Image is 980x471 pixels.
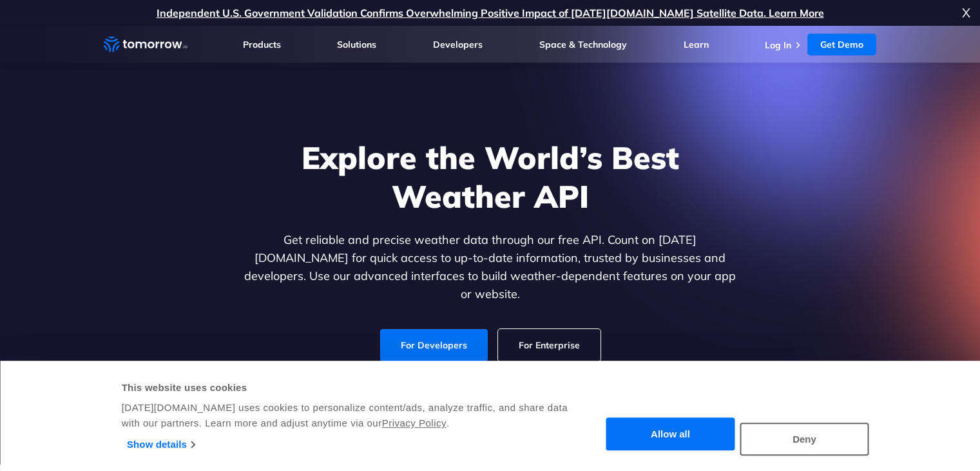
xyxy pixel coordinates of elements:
div: This website uses cookies [122,380,570,396]
a: Independent U.S. Government Validation Confirms Overwhelming Positive Impact of [DATE][DOMAIN_NAM... [157,6,824,19]
h1: Explore the World’s Best Weather API [242,138,739,215]
a: Developers [433,39,483,50]
a: Log In [765,39,791,51]
a: Solutions [337,39,376,50]
a: Learn [684,39,709,50]
p: Get reliable and precise weather data through our free API. Count on [DATE][DOMAIN_NAME] for quic... [242,231,739,303]
a: For Enterprise [498,329,600,361]
a: Show details [127,435,195,454]
a: Products [243,39,281,50]
button: Deny [740,423,869,456]
a: Get Demo [807,34,876,55]
a: Space & Technology [539,39,627,50]
div: [DATE][DOMAIN_NAME] uses cookies to personalize content/ads, analyze traffic, and share data with... [122,400,570,431]
a: Home link [104,35,187,54]
a: For Developers [380,329,488,361]
a: Privacy Policy [382,417,447,428]
button: Allow all [606,418,735,451]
